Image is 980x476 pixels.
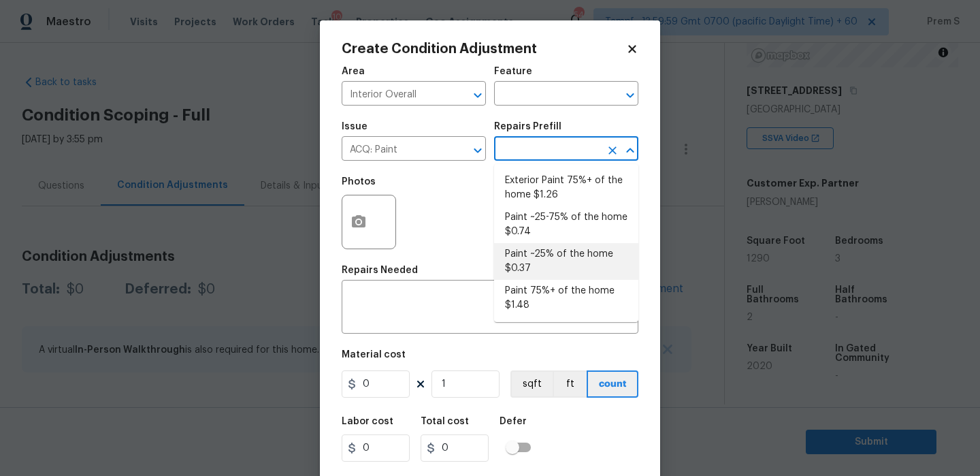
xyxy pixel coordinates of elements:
[621,141,640,160] button: Close
[603,141,622,160] button: Clear
[510,370,553,398] button: sqft
[494,206,638,243] li: Paint ~25-75% of the home $0.74
[494,67,532,76] h5: Feature
[468,141,487,160] button: Open
[342,67,365,76] h5: Area
[342,417,393,426] h5: Labor cost
[553,370,587,398] button: ft
[342,177,376,187] h5: Photos
[494,170,638,206] li: Exterior Paint 75%+ of the home $1.26
[587,370,638,398] button: count
[500,417,527,426] h5: Defer
[342,266,418,275] h5: Repairs Needed
[494,280,638,317] li: Paint 75%+ of the home $1.48
[342,42,626,56] h2: Create Condition Adjustment
[494,243,638,280] li: Paint ~25% of the home $0.37
[494,122,561,131] h5: Repairs Prefill
[421,417,469,426] h5: Total cost
[621,86,640,105] button: Open
[342,350,406,360] h5: Material cost
[342,122,367,131] h5: Issue
[468,86,487,105] button: Open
